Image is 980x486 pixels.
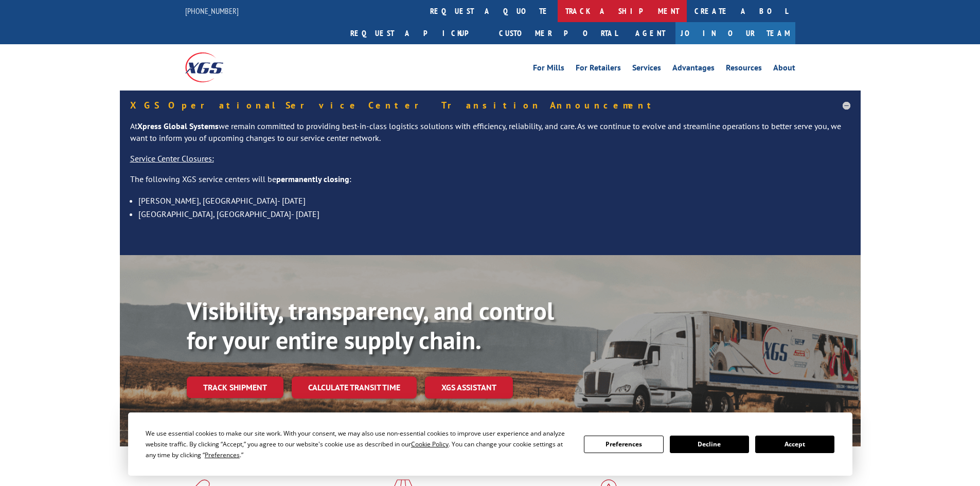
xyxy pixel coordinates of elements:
[138,194,850,207] li: [PERSON_NAME], [GEOGRAPHIC_DATA]- [DATE]
[138,207,850,221] li: [GEOGRAPHIC_DATA], [GEOGRAPHIC_DATA]- [DATE]
[755,436,834,453] button: Accept
[726,64,762,75] a: Resources
[130,153,214,164] u: Service Center Closures:
[625,22,675,44] a: Agent
[343,22,491,44] a: Request a pickup
[205,451,240,459] span: Preferences
[276,174,349,184] strong: permanently closing
[670,436,749,453] button: Decline
[411,440,449,448] span: Cookie Policy
[146,428,572,460] div: We use essential cookies to make our site work. With your consent, we may also use non-essential ...
[425,376,513,399] a: XGS ASSISTANT
[632,64,661,75] a: Services
[584,436,663,453] button: Preferences
[128,412,852,476] div: Cookie Consent Prompt
[185,6,239,16] a: [PHONE_NUMBER]
[130,173,850,194] p: The following XGS service centers will be :
[533,64,564,75] a: For Mills
[672,64,715,75] a: Advantages
[675,22,795,44] a: Join Our Team
[130,120,850,153] p: At we remain committed to providing best-in-class logistics solutions with efficiency, reliabilit...
[137,121,219,131] strong: Xpress Global Systems
[773,64,795,75] a: About
[187,376,283,398] a: Track shipment
[292,376,417,399] a: Calculate transit time
[576,64,621,75] a: For Retailers
[491,22,625,44] a: Customer Portal
[187,295,554,356] b: Visibility, transparency, and control for your entire supply chain.
[130,101,850,110] h5: XGS Operational Service Center Transition Announcement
